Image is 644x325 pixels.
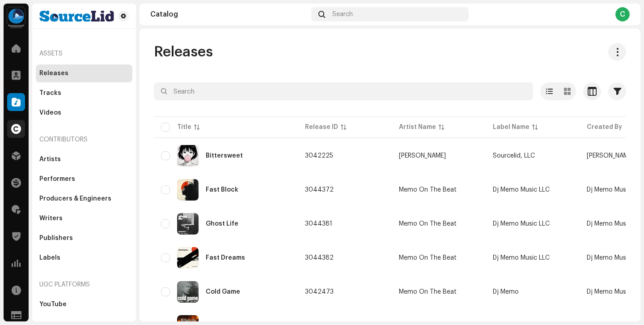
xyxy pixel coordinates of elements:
[493,123,530,132] div: Label Name
[587,187,644,193] span: Dj Memo Music LLC
[587,289,644,295] span: Dj Memo Music LLC
[36,150,132,168] re-m-nav-item: Artists
[399,187,457,193] div: Memo On The Beat
[39,215,63,222] div: Writers
[587,221,644,227] span: Dj Memo Music LLC
[154,82,533,100] input: Search
[36,210,132,227] re-m-nav-item: Writers
[493,221,550,227] span: Dj Memo Music LLC
[305,153,333,159] span: 3042225
[36,229,132,247] re-m-nav-item: Publishers
[206,153,243,159] div: Bittersweet
[39,90,61,97] div: Tracks
[332,11,353,18] span: Search
[36,190,132,208] re-m-nav-item: Producers & Engineers
[177,123,191,132] div: Title
[206,255,245,261] div: Fast Dreams
[39,254,60,261] div: Labels
[615,7,630,21] div: C
[39,235,73,242] div: Publishers
[206,289,240,295] div: Cold Game
[177,213,199,235] img: a08d19c6-c634-4003-b739-21ad6000f25d
[7,7,25,25] img: 31a4402c-14a3-4296-bd18-489e15b936d7
[493,153,535,159] span: Sourcelid, LLC
[305,123,338,132] div: Release ID
[206,187,238,193] div: Fast Block
[399,289,457,295] div: Memo On The Beat
[493,187,550,193] span: Dj Memo Music LLC
[36,170,132,188] re-m-nav-item: Performers
[177,281,199,303] img: 1b8ceffd-bae5-44c4-94eb-699470d24f46
[493,255,550,261] span: Dj Memo Music LLC
[305,255,334,261] span: 3044382
[39,156,61,163] div: Artists
[150,11,308,18] div: Catalog
[305,289,334,295] span: 3042473
[587,153,634,159] span: Rashan
[177,145,199,167] img: 19841046-77d6-4d15-b8d2-29682b41ba0e
[36,104,132,122] re-m-nav-item: Videos
[305,187,334,193] span: 3044372
[399,153,479,159] span: Rashan
[399,123,436,132] div: Artist Name
[399,153,446,159] div: [PERSON_NAME]
[36,84,132,102] re-m-nav-item: Tracks
[36,129,132,150] re-a-nav-header: Contributors
[39,70,68,77] div: Releases
[154,43,213,61] span: Releases
[39,301,67,308] div: YouTube
[399,255,479,261] span: Memo On The Beat
[399,221,457,227] div: Memo On The Beat
[36,64,132,82] re-m-nav-item: Releases
[177,247,199,269] img: 48a335b3-fa4f-4314-b104-5ffca93c4f25
[399,221,479,227] span: Memo On The Beat
[39,175,75,183] div: Performers
[39,109,61,116] div: Videos
[39,11,114,21] img: 13003194-5c85-4c8d-8955-52d890294521
[399,187,479,193] span: Memo On The Beat
[36,274,132,295] re-a-nav-header: UGC Platforms
[493,289,519,295] span: Dj Memo
[587,255,644,261] span: Dj Memo Music LLC
[399,255,457,261] div: Memo On The Beat
[36,249,132,267] re-m-nav-item: Labels
[36,43,132,64] re-a-nav-header: Assets
[36,295,132,313] re-m-nav-item: YouTube
[206,221,238,227] div: Ghost Life
[399,289,479,295] span: Memo On The Beat
[177,179,199,201] img: 783902ff-beb4-4006-9037-0422471b50dc
[305,221,332,227] span: 3044381
[39,195,111,202] div: Producers & Engineers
